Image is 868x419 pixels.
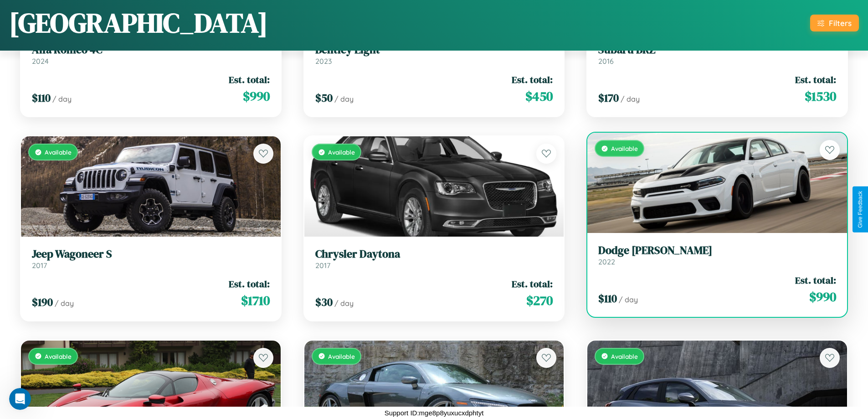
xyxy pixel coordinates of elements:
a: Alfa Romeo 4C2024 [32,43,270,66]
span: Est. total: [512,73,553,86]
span: / day [619,295,638,304]
span: 2024 [32,57,49,66]
span: Available [328,352,355,360]
span: $ 190 [32,295,53,310]
span: $ 110 [598,291,617,306]
span: $ 990 [243,87,270,105]
a: Bentley Eight2023 [315,43,553,66]
span: 2023 [315,57,332,66]
span: Available [45,352,72,360]
span: $ 1530 [805,87,836,105]
a: Jeep Wagoneer S2017 [32,248,270,270]
span: Available [45,148,72,156]
h1: [GEOGRAPHIC_DATA] [9,4,268,41]
span: Est. total: [795,73,836,86]
span: $ 450 [525,87,553,105]
p: Support ID: mge8p8yuxucxdphtyt [385,407,484,419]
span: $ 30 [315,295,333,310]
span: $ 110 [32,90,51,105]
span: Est. total: [229,277,270,290]
a: Chrysler Daytona2017 [315,248,553,270]
h3: Jeep Wagoneer S [32,248,270,261]
span: / day [334,94,354,103]
span: $ 50 [315,90,333,105]
span: / day [52,94,72,103]
div: Give Feedback [857,191,863,228]
h3: Chrysler Daytona [315,248,553,261]
span: 2022 [598,257,615,266]
span: Available [611,352,638,360]
div: Filters [829,18,852,28]
span: / day [334,299,354,308]
iframe: Intercom live chat [9,388,31,410]
span: Est. total: [512,277,553,290]
a: Subaru BRZ2016 [598,43,836,66]
span: $ 170 [598,90,619,105]
button: Filters [810,15,859,31]
h3: Dodge [PERSON_NAME] [598,244,836,257]
span: 2016 [598,57,614,66]
span: Est. total: [229,73,270,86]
span: Available [328,148,355,156]
span: $ 990 [809,288,836,306]
span: $ 270 [526,291,553,310]
span: Est. total: [795,274,836,287]
span: 2017 [32,261,47,270]
a: Dodge [PERSON_NAME]2022 [598,244,836,266]
span: / day [621,94,640,103]
span: / day [55,299,74,308]
span: $ 1710 [241,291,270,310]
span: 2017 [315,261,330,270]
span: Available [611,145,638,152]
